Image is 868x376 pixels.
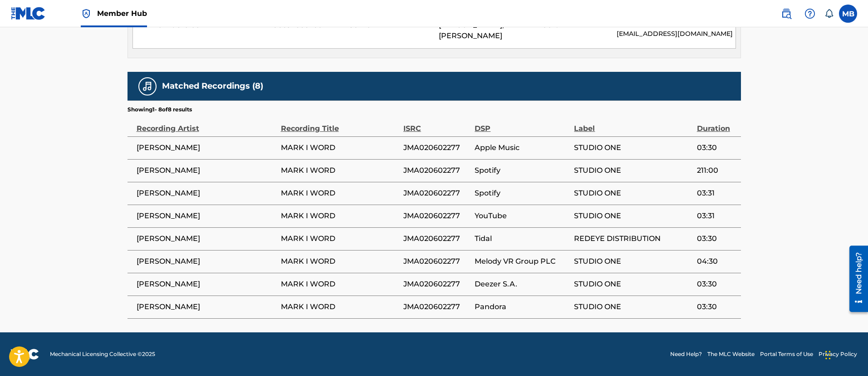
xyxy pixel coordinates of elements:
[281,114,399,134] div: Recording Title
[281,256,399,267] span: MARK I WORD
[403,256,470,267] span: JMA020602277
[281,211,399,221] span: MARK I WORD
[137,114,276,134] div: Recording Artist
[475,256,569,267] span: Melody VR Group PLC
[137,233,276,244] span: [PERSON_NAME]
[475,114,569,134] div: DSP
[697,142,736,153] span: 03:30
[475,233,569,244] span: Tidal
[670,350,702,358] a: Need Help?
[574,301,692,312] span: STUDIO ONE
[403,188,470,199] span: JMA020602277
[11,7,46,20] img: MLC Logo
[281,233,399,244] span: MARK I WORD
[403,279,470,290] span: JMA020602277
[697,188,736,199] span: 03:31
[804,8,815,19] img: help
[574,188,692,199] span: STUDIO ONE
[281,142,399,153] span: MARK I WORD
[137,211,276,221] span: [PERSON_NAME]
[281,301,399,312] span: MARK I WORD
[823,332,868,376] iframe: Chat Widget
[137,256,276,267] span: [PERSON_NAME]
[574,142,692,153] span: STUDIO ONE
[142,81,153,92] img: Matched Recordings
[137,142,276,153] span: [PERSON_NAME]
[403,301,470,312] span: JMA020602277
[475,165,569,176] span: Spotify
[403,211,470,221] span: JMA020602277
[760,350,813,358] a: Portal Terms of Use
[403,165,470,176] span: JMA020602277
[574,165,692,176] span: STUDIO ONE
[697,114,736,134] div: Duration
[574,279,692,290] span: STUDIO ONE
[281,188,399,199] span: MARK I WORD
[475,211,569,221] span: YouTube
[781,8,792,19] img: search
[137,279,276,290] span: [PERSON_NAME]
[574,114,692,134] div: Label
[97,8,147,19] span: Member Hub
[843,242,868,315] iframe: Resource Center
[801,5,819,23] div: Help
[475,301,569,312] span: Pandora
[281,279,399,290] span: MARK I WORD
[574,233,692,244] span: REDEYE DISTRIBUTION
[403,114,470,134] div: ISRC
[824,9,834,18] div: Notifications
[50,350,155,358] span: Mechanical Licensing Collective © 2025
[617,29,735,39] p: [EMAIL_ADDRESS][DOMAIN_NAME]
[475,142,569,153] span: Apple Music
[137,301,276,312] span: [PERSON_NAME]
[574,256,692,267] span: STUDIO ONE
[403,142,470,153] span: JMA020602277
[825,341,831,369] div: Drag
[819,350,857,358] a: Privacy Policy
[697,256,736,267] span: 04:30
[475,279,569,290] span: Deezer S.A.
[281,165,399,176] span: MARK I WORD
[839,5,857,23] div: User Menu
[475,188,569,199] span: Spotify
[574,211,692,221] span: STUDIO ONE
[697,279,736,290] span: 03:30
[777,5,795,23] a: Public Search
[697,211,736,221] span: 03:31
[128,105,192,114] p: Showing 1 - 8 of 8 results
[81,8,92,19] img: Top Rightsholder
[11,349,39,360] img: logo
[403,233,470,244] span: JMA020602277
[697,233,736,244] span: 03:30
[707,350,755,358] a: The MLC Website
[137,165,276,176] span: [PERSON_NAME]
[697,301,736,312] span: 03:30
[162,81,263,91] h5: Matched Recordings (8)
[137,188,276,199] span: [PERSON_NAME]
[697,165,736,176] span: 211:00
